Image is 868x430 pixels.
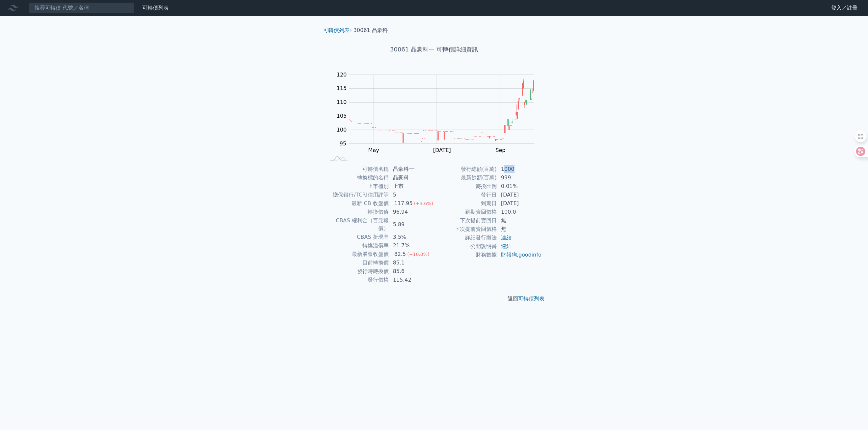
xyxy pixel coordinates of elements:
[434,233,497,242] td: 詳細發行辦法
[393,200,414,207] div: 117.95
[434,182,497,191] td: 轉換比例
[389,241,434,250] td: 21.7%
[434,208,497,216] td: 到期賣回價格
[433,147,451,153] tspan: [DATE]
[497,208,542,216] td: 100.0
[326,191,389,199] td: 擔保銀行/TCRI信用評等
[326,216,389,233] td: CBAS 權利金（百元報價）
[318,295,550,303] p: 返回
[326,267,389,276] td: 發行時轉換價
[496,147,506,153] tspan: Sep
[326,241,389,250] td: 轉換溢價率
[414,201,433,206] span: (+3.6%)
[389,259,434,267] td: 85.1
[323,27,350,33] a: 可轉債列表
[497,199,542,208] td: [DATE]
[497,216,542,225] td: 無
[389,267,434,276] td: 85.6
[497,251,542,259] td: ,
[318,45,550,54] h1: 30061 晶豪科一 可轉債詳細資訊
[389,233,434,241] td: 3.5%
[497,225,542,233] td: 無
[501,234,512,241] a: 連結
[323,26,352,34] li: ›
[326,250,389,259] td: 最新股票收盤價
[497,173,542,182] td: 999
[501,243,512,249] a: 連結
[29,2,134,14] input: 搜尋可轉債 代號／名稱
[434,225,497,233] td: 下次提前賣回價格
[326,208,389,216] td: 轉換價值
[497,191,542,199] td: [DATE]
[326,276,389,284] td: 發行價格
[337,72,347,78] tspan: 120
[368,147,379,153] tspan: May
[826,3,863,13] a: 登入／註冊
[407,252,429,257] span: (+10.0%)
[337,99,347,105] tspan: 110
[497,165,542,173] td: 1000
[434,173,497,182] td: 最新餘額(百萬)
[337,127,347,133] tspan: 100
[434,199,497,208] td: 到期日
[518,252,542,258] a: goodinfo
[389,191,434,199] td: 5
[389,216,434,233] td: 5.89
[389,173,434,182] td: 晶豪科
[434,251,497,259] td: 財務數據
[340,140,346,147] tspan: 95
[353,26,393,34] li: 30061 晶豪科一
[434,165,497,173] td: 發行總額(百萬)
[326,165,389,173] td: 可轉債名稱
[326,233,389,241] td: CBAS 折現率
[434,216,497,225] td: 下次提前賣回日
[337,85,347,91] tspan: 115
[501,252,517,258] a: 財報狗
[389,165,434,173] td: 晶豪科一
[333,72,544,167] g: Chart
[337,113,347,119] tspan: 105
[326,259,389,267] td: 目前轉換價
[497,182,542,191] td: 0.01%
[326,199,389,208] td: 最新 CB 收盤價
[389,276,434,284] td: 115.42
[393,250,407,258] div: 82.5
[389,208,434,216] td: 96.94
[142,5,169,11] a: 可轉債列表
[434,191,497,199] td: 發行日
[389,182,434,191] td: 上市
[326,182,389,191] td: 上市櫃別
[326,173,389,182] td: 轉換標的名稱
[434,242,497,251] td: 公開說明書
[518,295,545,302] a: 可轉債列表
